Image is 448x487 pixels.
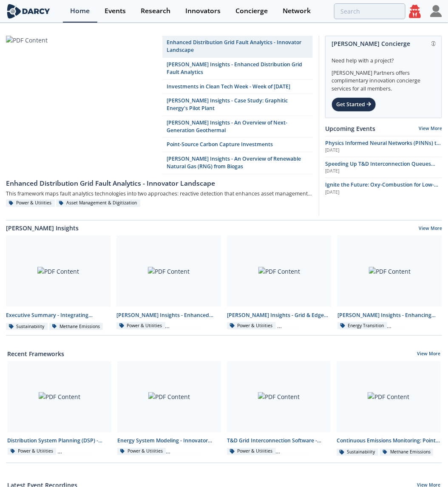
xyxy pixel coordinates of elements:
[325,147,442,154] div: [DATE]
[117,437,221,445] div: Energy System Modeling - Innovator Landscape
[116,322,165,330] div: Power & Utilities
[283,8,311,14] div: Network
[431,41,436,46] img: information.svg
[380,449,434,456] div: Methane Emissions
[337,311,442,319] div: [PERSON_NAME] Insights - Enhancing RNG innovation
[325,168,442,175] div: [DATE]
[325,124,375,133] a: Upcoming Events
[117,448,166,456] div: Power & Utilities
[6,174,313,189] a: Enhanced Distribution Grid Fault Analytics - Innovator Landscape
[332,65,436,93] div: [PERSON_NAME] Partners offers complimentary innovation concierge services for all members.
[6,224,79,232] a: [PERSON_NAME] Insights
[6,311,111,319] div: Executive Summary - Integrating Emissions Data for Compliance and Operational Action
[56,199,140,207] div: Asset Management & Digitization
[325,139,441,154] span: Physics Informed Neural Networks (PINNs) to Accelerate Subsurface Scenario Analysis
[227,437,331,445] div: T&D Grid Interconnection Software - Innovator Landscape
[3,235,113,331] a: PDF Content Executive Summary - Integrating Emissions Data for Compliance and Operational Action ...
[337,449,378,456] div: Sustainability
[162,152,313,174] a: [PERSON_NAME] Insights - An Overview of Renewable Natural Gas (RNG) from Biogas
[162,94,313,116] a: [PERSON_NAME] Insights - Case Study: Graphitic Energy's Pilot Plant
[141,8,170,14] div: Research
[8,448,57,456] div: Power & Utilities
[227,448,276,456] div: Power & Utilities
[332,97,376,112] div: Get Started
[325,181,438,196] span: Ignite the Future: Oxy-Combustion for Low-Carbon Power
[335,235,445,331] a: PDF Content [PERSON_NAME] Insights - Enhancing RNG innovation Energy Transition
[49,323,103,331] div: Methane Emissions
[114,361,224,457] a: PDF Content Energy System Modeling - Innovator Landscape Power & Utilities
[185,8,221,14] div: Innovators
[430,5,442,17] img: Profile
[6,189,313,199] div: This framework maps fault analytics technologies into two approaches: reactive detection that enh...
[334,361,443,457] a: PDF Content Continuous Emissions Monitoring: Point Sensor Network (PSN) - Innovator Comparison Su...
[325,139,442,154] a: Physics Informed Neural Networks (PINNs) to Accelerate Subsurface Scenario Analysis [DATE]
[116,311,221,319] div: [PERSON_NAME] Insights - Enhanced Distribution Grid Fault Analytics
[5,361,114,457] a: PDF Content Distribution System Planning (DSP) - Innovator Landscape Power & Utilities
[162,36,313,58] a: Enhanced Distribution Grid Fault Analytics - Innovator Landscape
[105,8,126,14] div: Events
[419,125,442,131] a: View More
[113,235,224,331] a: PDF Content [PERSON_NAME] Insights - Enhanced Distribution Grid Fault Analytics Power & Utilities
[334,3,405,19] input: Advanced Search
[6,199,55,207] div: Power & Utilities
[325,160,435,175] span: Speeding Up T&D Interconnection Queues with Enhanced Software Solutions
[235,8,268,14] div: Concierge
[227,322,276,330] div: Power & Utilities
[325,189,442,196] div: [DATE]
[162,138,313,152] a: Point-Source Carbon Capture Investments
[162,116,313,138] a: [PERSON_NAME] Insights - An Overview of Next-Generation Geothermal
[8,437,111,445] div: Distribution System Planning (DSP) - Innovator Landscape
[419,225,442,233] a: View More
[70,8,90,14] div: Home
[224,235,335,331] a: PDF Content [PERSON_NAME] Insights - Grid & Edge DERMS Integration Power & Utilities
[337,322,387,330] div: Energy Transition
[162,58,313,80] a: [PERSON_NAME] Insights - Enhanced Distribution Grid Fault Analytics
[6,178,313,189] div: Enhanced Distribution Grid Fault Analytics - Innovator Landscape
[6,4,51,19] img: logo-wide.svg
[332,51,436,65] div: Need help with a project?
[224,361,334,457] a: PDF Content T&D Grid Interconnection Software - Innovator Landscape Power & Utilities
[332,36,436,51] div: [PERSON_NAME] Concierge
[325,181,442,195] a: Ignite the Future: Oxy-Combustion for Low-Carbon Power [DATE]
[8,349,65,358] a: Recent Frameworks
[6,323,48,331] div: Sustainability
[162,80,313,94] a: Investments in Clean Tech Week - Week of [DATE]
[325,160,442,175] a: Speeding Up T&D Interconnection Queues with Enhanced Software Solutions [DATE]
[227,311,332,319] div: [PERSON_NAME] Insights - Grid & Edge DERMS Integration
[417,351,441,358] a: View More
[337,437,440,445] div: Continuous Emissions Monitoring: Point Sensor Network (PSN) - Innovator Comparison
